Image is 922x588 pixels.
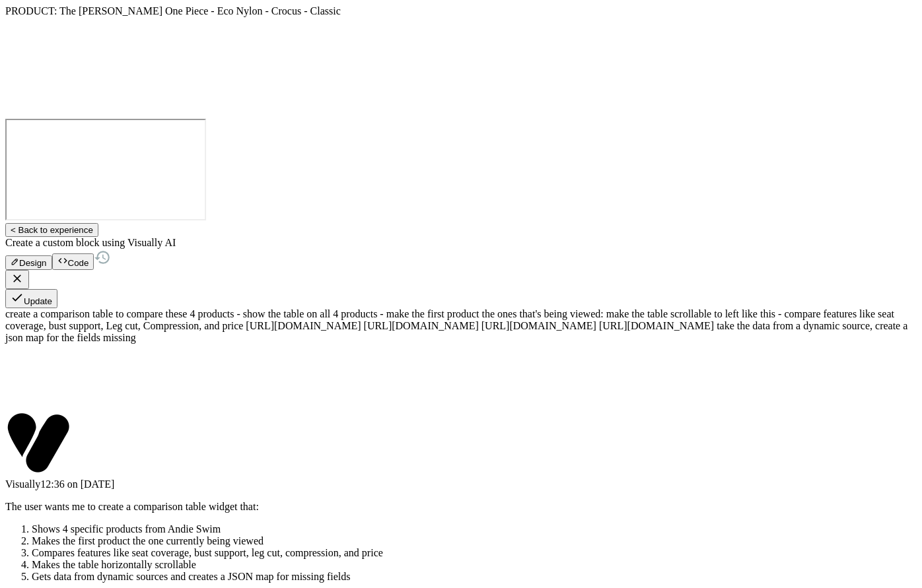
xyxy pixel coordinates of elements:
button: Design [5,255,52,270]
li: Compares features like seat coverage, bust support, leg cut, compression, and price [32,547,917,559]
img: Visually logo [5,410,71,476]
div: create a comparison table to compare these 4 products - show the table on all 4 products - make t... [5,308,917,344]
span: PRODUCT: The [PERSON_NAME] One Piece - Eco Nylon - Crocus - Classic [5,5,341,16]
li: Makes the table horizontally scrollable [32,559,917,571]
button: < Back to experience [5,223,98,237]
span: Create a custom block using Visually AI [5,237,176,248]
button: Update [5,289,57,308]
li: Makes the first product the one currently being viewed [32,535,917,547]
li: Shows 4 specific products from Andie Swim [32,523,917,535]
span: Visually [5,478,40,490]
li: Gets data from dynamic sources and creates a JSON map for missing fields [32,571,917,583]
span: 12:36 on [DATE] [40,478,114,490]
button: Code [52,253,94,270]
p: The user wants me to create a comparison table widget that: [5,501,917,513]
